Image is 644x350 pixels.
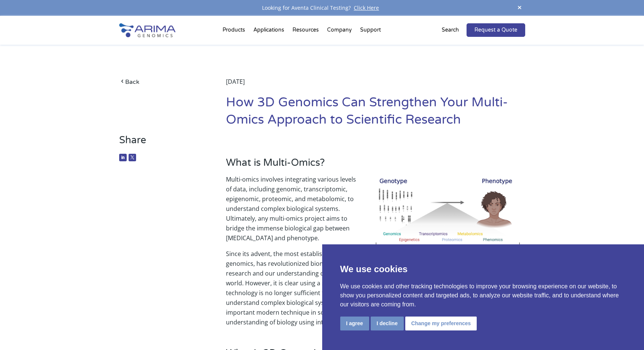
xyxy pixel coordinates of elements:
[226,94,525,134] h1: How 3D Genomics Can Strengthen Your Multi-Omics Approach to Scientific Research
[442,25,459,35] p: Search
[340,317,369,330] button: I agree
[467,23,525,37] a: Request a Quote
[119,134,204,152] h3: Share
[119,77,204,87] a: Back
[340,262,626,276] p: We use cookies
[119,23,176,37] img: Arima-Genomics-logo
[119,3,525,13] div: Looking for Aventa Clinical Testing?
[340,282,626,309] p: We use cookies and other tracking technologies to improve your browsing experience on our website...
[405,317,477,330] button: Change my preferences
[371,317,404,330] button: I decline
[226,249,525,327] p: Since its advent, the most established omic, genomics, has revolutionized biomedical research and...
[226,174,525,249] p: Multi-omics involves integrating various levels of data, including genomic, transcriptomic, epige...
[351,4,382,11] a: Click Here
[226,157,525,174] h3: What is Multi-Omics?
[226,77,525,94] div: [DATE]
